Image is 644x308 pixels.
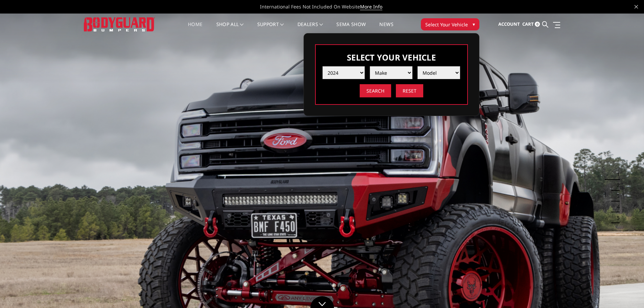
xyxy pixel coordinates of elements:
[336,22,366,35] a: SEMA Show
[188,22,202,35] a: Home
[421,18,479,30] button: Select Your Vehicle
[610,276,644,308] iframe: Chat Widget
[425,21,468,28] span: Select Your Vehicle
[613,191,620,202] button: 3 of 5
[522,21,534,27] span: Cart
[257,22,284,35] a: Support
[522,15,540,33] a: Cart 0
[613,212,620,223] button: 5 of 5
[613,180,620,191] button: 2 of 5
[370,66,412,79] select: Please select the value from list.
[498,21,520,27] span: Account
[216,22,244,35] a: shop all
[535,22,540,27] span: 0
[379,22,393,35] a: News
[310,296,334,308] a: Click to Down
[297,22,323,35] a: Dealers
[360,84,391,97] input: Search
[613,169,620,180] button: 1 of 5
[473,21,475,28] span: ▾
[498,15,520,33] a: Account
[360,3,382,10] a: More Info
[613,202,620,212] button: 4 of 5
[323,52,460,63] h3: Select Your Vehicle
[396,84,423,97] input: Reset
[84,17,155,31] img: BODYGUARD BUMPERS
